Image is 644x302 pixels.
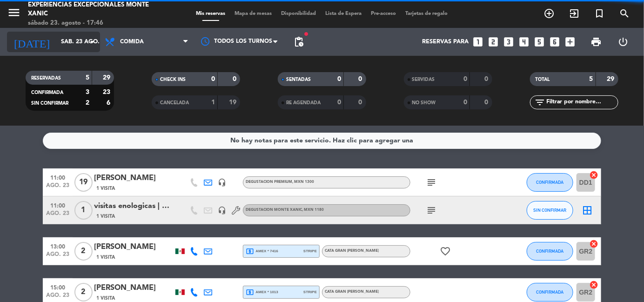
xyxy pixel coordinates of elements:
strong: 0 [233,76,238,82]
span: SENTADAS [286,77,311,82]
strong: 0 [337,99,341,106]
span: Lista de Espera [321,11,367,16]
i: headset_mic [218,178,226,187]
i: add_box [564,36,576,48]
span: RE AGENDADA [286,101,321,105]
i: menu [7,6,21,20]
button: CONFIRMADA [527,283,573,302]
button: CONFIRMADA [527,242,573,261]
span: RESERVADAS [31,76,61,81]
span: 13:00 [46,241,69,251]
span: NO SHOW [412,101,436,105]
span: stripe [303,248,317,254]
span: DEGUSTACION MONTE XANIC [246,208,324,212]
span: CHECK INS [160,77,186,82]
span: CATA GRAN [PERSON_NAME] [325,290,379,294]
strong: 29 [607,76,616,82]
div: LOG OUT [610,28,637,56]
span: Comida [120,39,144,45]
div: No hay notas para este servicio. Haz clic para agregar una [231,135,414,146]
span: RESERVAR MESA [537,6,562,21]
span: CANCELADA [160,101,189,105]
strong: 1 [211,99,215,106]
div: [PERSON_NAME] [94,172,173,184]
span: 1 Visita [96,213,115,220]
strong: 0 [211,76,215,82]
span: 2 [74,283,93,302]
i: border_all [582,205,593,216]
i: looks_3 [503,36,515,48]
i: search [619,8,630,19]
i: exit_to_app [569,8,580,19]
button: CONFIRMADA [527,173,573,192]
span: Disponibilidad [277,11,321,16]
span: 15:00 [46,282,69,292]
strong: 0 [484,76,490,82]
span: pending_actions [293,36,304,47]
i: local_atm [246,247,254,255]
span: Reservas para [422,39,469,45]
i: subject [426,205,437,216]
strong: 2 [86,100,89,106]
input: Filtrar por nombre... [546,97,618,107]
div: Experiencias Excepcionales Monte Xanic [28,0,154,19]
span: Mapa de mesas [230,11,277,16]
span: 1 Visita [96,254,115,261]
span: print [591,36,602,47]
strong: 19 [229,99,238,106]
strong: 0 [484,99,490,106]
span: 19 [74,173,93,192]
strong: 6 [107,100,112,106]
div: [PERSON_NAME] [94,282,173,294]
button: menu [7,6,21,23]
i: favorite_border [440,246,451,257]
span: SIN CONFIRMAR [534,208,567,213]
span: CONFIRMADA [537,180,564,185]
span: WALK IN [562,6,587,21]
span: 11:00 [46,172,69,182]
span: SERVIDAS [412,77,435,82]
i: cancel [589,239,598,248]
span: CONFIRMADA [537,248,564,254]
span: Tarjetas de regalo [401,11,453,16]
i: looks_two [487,36,499,48]
strong: 5 [590,76,593,82]
strong: 3 [86,89,89,95]
i: looks_one [472,36,484,48]
i: headset_mic [218,206,226,215]
span: fiber_manual_record [303,31,309,37]
span: ago. 23 [46,182,69,193]
div: sábado 23. agosto - 17:46 [28,19,154,28]
span: 2 [74,242,93,261]
button: SIN CONFIRMAR [527,201,573,220]
strong: 0 [463,76,467,82]
span: Reserva especial [587,6,612,21]
span: ago. 23 [46,210,69,221]
span: 1 Visita [96,295,115,302]
span: 1 Visita [96,185,115,192]
i: [DATE] [7,32,56,52]
strong: 0 [358,76,364,82]
strong: 0 [463,99,467,106]
span: , MXN 1300 [292,180,314,184]
span: Pre-acceso [367,11,401,16]
i: filter_list [535,97,546,108]
span: 11:00 [46,200,69,210]
i: cancel [589,170,598,180]
i: looks_4 [518,36,530,48]
span: amex * 1013 [246,288,278,296]
span: CONFIRMADA [31,90,63,95]
i: looks_6 [549,36,561,48]
span: SIN CONFIRMAR [31,101,68,106]
strong: 0 [337,76,341,82]
div: [PERSON_NAME] [94,241,173,253]
span: TOTAL [536,77,550,82]
i: add_circle_outline [543,8,555,19]
span: DEGUSTACION PREMIUM [246,180,314,184]
span: Mis reservas [192,11,230,16]
span: amex * 7416 [246,247,278,255]
i: local_atm [246,288,254,296]
strong: 0 [358,99,364,106]
span: stripe [303,289,317,295]
i: looks_5 [533,36,545,48]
